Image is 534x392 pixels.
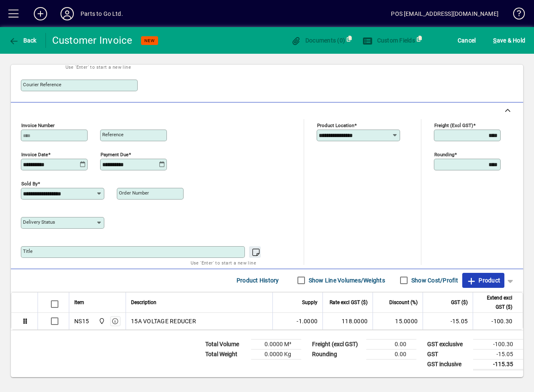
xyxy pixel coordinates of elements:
[27,6,54,21] button: Add
[308,339,366,349] td: Freight (excl GST)
[473,339,523,349] td: -100.30
[507,2,524,29] a: Knowledge Base
[423,349,473,359] td: GST
[201,349,251,359] td: Total Weight
[462,273,504,288] button: Product
[317,122,354,128] mat-label: Product location
[391,7,499,20] div: POS [EMAIL_ADDRESS][DOMAIN_NAME]
[101,151,128,157] mat-label: Payment due
[251,349,301,359] td: 0.0000 Kg
[473,359,523,370] td: -115.35
[363,37,415,44] span: Custom Fields
[102,132,123,137] mat-label: Reference
[237,274,279,287] span: Product History
[191,258,256,267] mat-hint: Use 'Enter' to start a new line
[473,349,523,359] td: -15.05
[131,298,156,307] span: Description
[373,313,423,330] td: 15.0000
[21,180,38,186] mat-label: Sold by
[473,313,523,330] td: -100.30
[456,33,478,48] button: Cancel
[297,317,317,325] span: -1.0000
[144,38,155,43] span: NEW
[491,33,527,48] button: Save & Hold
[307,276,385,285] label: Show Line Volumes/Weights
[308,349,366,359] td: Rounding
[23,248,33,254] mat-label: Title
[233,273,282,288] button: Product History
[451,298,468,307] span: GST ($)
[74,317,89,325] div: NS15
[96,317,106,326] span: DAE - Bulk Store
[201,339,251,349] td: Total Volume
[330,298,368,307] span: Rate excl GST ($)
[466,274,500,287] span: Product
[389,298,418,307] span: Discount (%)
[74,298,84,307] span: Item
[458,34,476,47] span: Cancel
[328,317,368,325] div: 118.0000
[54,6,81,21] button: Profile
[52,34,133,47] div: Customer Invoice
[119,190,149,196] mat-label: Order number
[131,317,196,325] span: 15A VOLTAGE REDUCER
[366,349,416,359] td: 0.00
[291,37,345,44] span: Documents (0)
[81,7,123,20] div: Parts to Go Ltd.
[478,293,512,312] span: Extend excl GST ($)
[423,313,473,330] td: -15.05
[9,37,37,44] span: Back
[21,122,55,128] mat-label: Invoice number
[434,151,454,157] mat-label: Rounding
[289,33,347,48] button: Documents (0)
[366,339,416,349] td: 0.00
[23,219,55,225] mat-label: Delivery status
[23,82,61,87] mat-label: Courier Reference
[434,122,473,128] mat-label: Freight (excl GST)
[21,151,48,157] mat-label: Invoice date
[7,33,39,48] button: Back
[493,34,525,47] span: ave & Hold
[423,339,473,349] td: GST exclusive
[360,33,417,48] button: Custom Fields
[302,298,317,307] span: Supply
[251,339,301,349] td: 0.0000 M³
[493,37,496,44] span: S
[410,276,458,285] label: Show Cost/Profit
[65,62,131,72] mat-hint: Use 'Enter' to start a new line
[423,359,473,370] td: GST inclusive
